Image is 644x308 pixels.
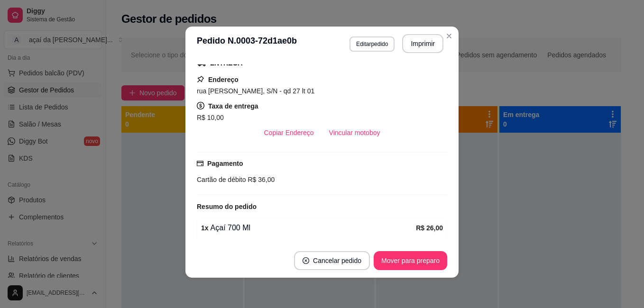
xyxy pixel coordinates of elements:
[197,87,314,95] span: rua [PERSON_NAME], S/N - qd 27 lt 01
[197,176,246,183] span: Cartão de débito
[197,34,297,53] h3: Pedido N. 0003-72d1ae0b
[442,28,457,44] button: Close
[402,34,443,53] button: Imprimir
[294,251,370,270] button: close-circleCancelar pedido
[208,102,258,110] strong: Taxa de entrega
[197,75,204,83] span: pushpin
[322,123,388,142] button: Vincular motoboy
[197,203,257,210] strong: Resumo do pedido
[416,224,443,232] strong: R$ 26,00
[350,36,395,52] button: Editarpedido
[197,102,204,109] span: dollar
[201,224,209,232] strong: 1 x
[246,176,275,183] span: R$ 36,00
[257,123,322,142] button: Copiar Endereço
[303,257,309,264] span: close-circle
[201,239,235,247] strong: Adicionais
[207,160,243,167] strong: Pagamento
[208,76,239,83] strong: Endereço
[197,114,224,121] span: R$ 10,00
[197,160,203,167] span: credit-card
[201,222,416,234] div: Açaí 700 Ml
[374,251,447,270] button: Mover para preparo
